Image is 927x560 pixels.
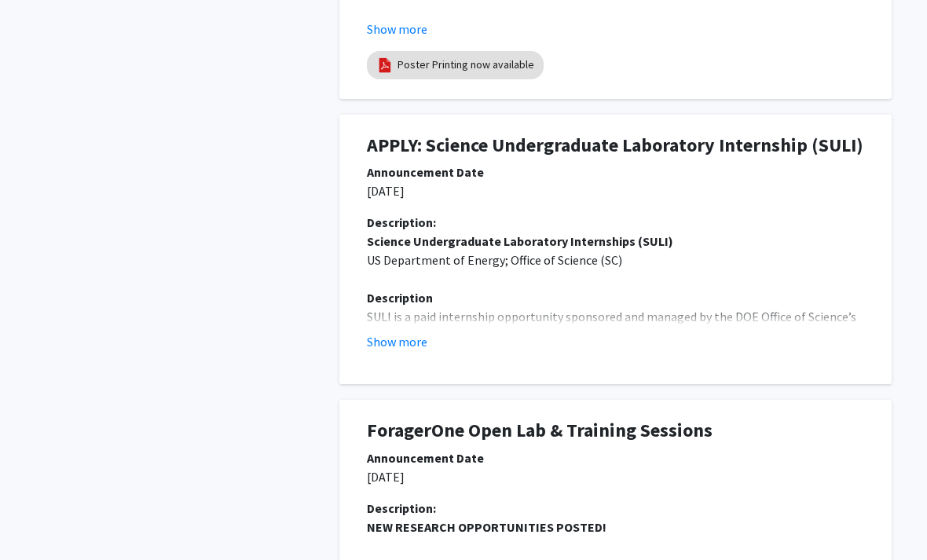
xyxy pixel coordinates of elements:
[398,57,534,74] a: Poster Printing now available
[12,489,67,548] iframe: Chat
[367,333,427,352] button: Show more
[376,57,394,75] img: pdf_icon.png
[367,234,673,250] strong: Science Undergraduate Laboratory Internships (SULI)
[367,308,864,440] p: SULI is a paid internship opportunity sponsored and managed by the DOE Office of Science’s Office...
[367,449,864,468] div: Announcement Date
[367,520,606,536] strong: NEW RESEARCH OPPORTUNITIES POSTED!
[367,135,864,158] h1: APPLY: Science Undergraduate Laboratory Internship (SULI)
[367,468,864,487] p: [DATE]
[367,291,433,306] strong: Description
[367,251,864,270] p: US Department of Energy; Office of Science (SC)
[367,500,864,518] div: Description:
[367,214,864,232] div: Description:
[367,182,864,201] p: [DATE]
[367,20,427,39] button: Show more
[367,163,864,182] div: Announcement Date
[367,420,864,443] h1: ForagerOne Open Lab & Training Sessions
